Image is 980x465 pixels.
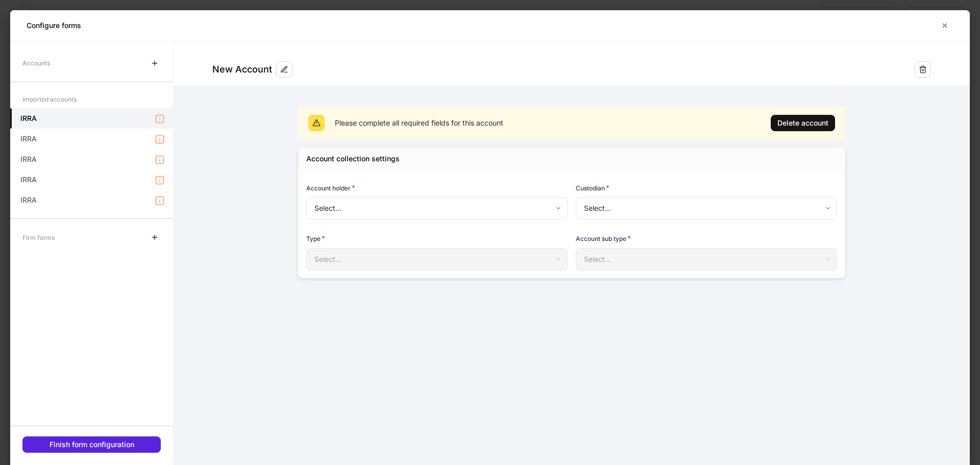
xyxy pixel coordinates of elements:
[10,149,173,169] a: IRRA
[10,169,173,190] a: IRRA
[576,248,837,271] div: Select...
[22,229,55,247] div: Firm forms
[10,108,173,129] a: IRRA
[22,436,161,453] button: Finish form configuration
[576,183,609,193] h6: Custodian
[22,54,50,72] div: Accounts
[212,63,272,76] div: New Account
[306,154,400,164] div: Account collection settings
[306,183,355,193] h6: Account holder
[777,119,828,127] div: Delete account
[20,134,37,144] p: IRRA
[20,175,37,185] p: IRRA
[10,190,173,210] a: IRRA
[20,113,37,124] h5: IRRA
[22,90,77,108] div: Imported accounts
[306,197,567,219] div: Select...
[771,115,835,131] button: Delete account
[306,233,325,243] h6: Type
[50,441,134,448] div: Finish form configuration
[335,118,503,128] div: Please complete all required fields for this account
[20,154,37,164] p: IRRA
[10,129,173,149] a: IRRA
[20,195,37,205] p: IRRA
[27,20,81,31] h5: Configure forms
[576,233,631,243] h6: Account sub type
[576,197,837,219] div: Select...
[306,248,567,271] div: Select...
